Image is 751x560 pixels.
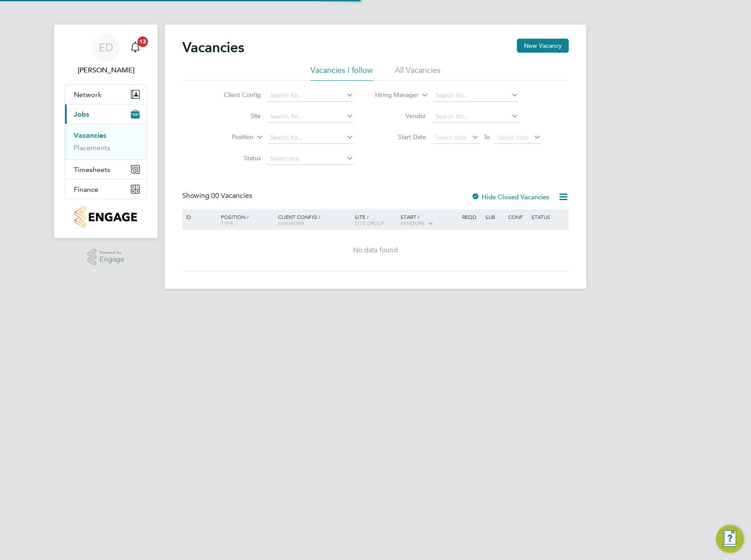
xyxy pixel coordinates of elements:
[74,165,110,174] span: Timesheets
[214,209,276,230] div: Position /
[375,133,426,141] label: Start Date
[210,154,261,162] label: Status
[99,42,113,53] span: ED
[276,209,353,230] div: Client Config /
[481,131,492,143] span: To
[65,104,147,124] button: Jobs
[497,133,529,141] span: Select date
[210,91,261,99] label: Client Config
[517,39,569,53] button: New Vacancy
[87,249,125,266] a: Powered byEngage
[432,111,519,123] input: Search for...
[506,209,529,224] div: Conf
[126,33,144,61] a: 13
[483,209,506,224] div: Sub
[100,249,124,256] span: Powered by
[471,193,549,201] label: Hide Closed Vacancies
[267,153,354,165] input: Select one
[74,131,106,140] a: Vacancies
[401,219,425,226] span: Vendors
[395,65,440,81] li: All Vacancies
[267,132,354,144] input: Search for...
[74,185,98,194] span: Finance
[75,206,137,228] img: countryside-properties-logo-retina.png
[74,144,110,152] a: Placements
[460,209,483,224] div: Reqd
[210,112,261,120] label: Site
[182,191,254,201] div: Showing
[74,110,89,118] span: Jobs
[375,112,426,120] label: Vendor
[432,90,519,102] input: Search for...
[355,219,385,226] span: Site Group
[353,209,399,230] div: Site /
[278,219,304,226] span: Manager
[54,25,158,238] nav: Main navigation
[137,36,148,47] span: 13
[65,124,147,159] div: Jobs
[100,256,124,263] span: Engage
[65,65,147,75] span: Ellie Davis
[182,39,244,56] h2: Vacancies
[65,179,147,199] button: Finance
[203,133,253,142] label: Position
[311,65,373,81] li: Vacancies I follow
[184,246,567,255] div: No data found
[221,219,233,226] span: Type
[435,133,467,141] span: Select date
[716,525,744,553] button: Engage Resource Center
[65,33,147,75] a: ED[PERSON_NAME]
[398,209,460,231] div: Start /
[65,206,147,228] a: Go to home page
[368,91,419,100] label: Hiring Manager
[267,90,354,102] input: Search for...
[65,160,147,179] button: Timesheets
[211,191,252,200] span: 00 Vacancies
[529,209,567,224] div: Status
[184,209,214,224] div: ID
[65,85,147,104] button: Network
[267,111,354,123] input: Search for...
[74,90,101,99] span: Network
